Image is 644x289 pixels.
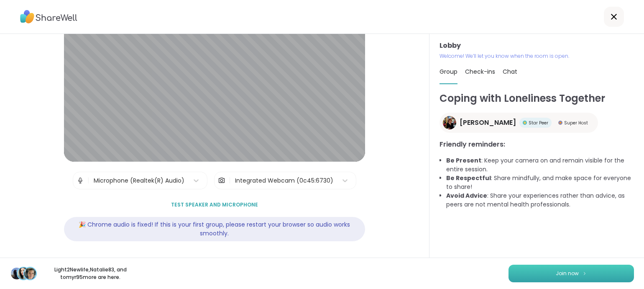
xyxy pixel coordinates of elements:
h1: Coping with Loneliness Together [440,91,634,106]
img: Star Peer [523,121,527,125]
div: Microphone (Realtek(R) Audio) [94,176,184,185]
div: 🎉 Chrome audio is fixed! If this is your first group, please restart your browser so audio works ... [64,217,365,241]
button: Test speaker and microphone [168,196,261,214]
img: Microphone [77,172,84,189]
img: ShareWell Logomark [582,271,587,276]
img: Light2Newlife [11,268,23,279]
span: Super Host [564,120,588,126]
img: Judy [443,116,456,129]
h3: Friendly reminders: [440,139,634,150]
span: [PERSON_NAME] [460,118,516,128]
img: Camera [218,172,225,189]
img: tomyr95 [24,268,36,279]
button: Join now [509,265,634,282]
span: Star Peer [529,120,548,126]
img: Natalie83 [18,268,29,279]
p: Light2Newlife , Natalie83 , and tomyr95 more are here. [43,266,137,281]
span: Group [440,67,457,76]
span: Join now [556,270,579,277]
p: Welcome! We’ll let you know when the room is open. [440,52,634,60]
span: | [87,172,89,189]
span: Test speaker and microphone [171,201,258,209]
b: Avoid Advice [446,191,487,200]
div: Integrated Webcam (0c45:6730) [235,176,333,185]
img: ShareWell Logo [20,7,77,26]
span: Check-ins [465,67,495,76]
a: Judy[PERSON_NAME]Star PeerStar PeerSuper HostSuper Host [440,113,598,133]
li: : Share mindfully, and make space for everyone to share! [446,174,634,191]
b: Be Respectful [446,174,491,182]
b: Be Present [446,156,481,165]
li: : Keep your camera on and remain visible for the entire session. [446,156,634,174]
h3: Lobby [440,41,634,51]
img: Super Host [558,121,562,125]
span: Chat [503,67,517,76]
li: : Share your experiences rather than advice, as peers are not mental health professionals. [446,191,634,209]
span: | [229,172,231,189]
